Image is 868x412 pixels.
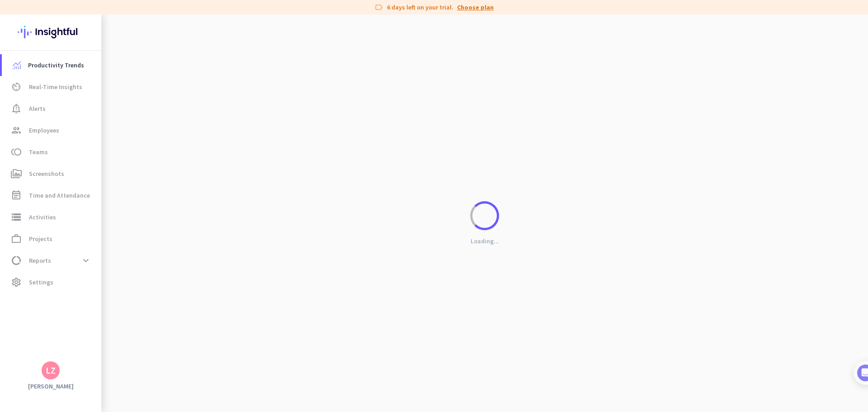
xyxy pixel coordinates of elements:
span: Settings [29,277,53,288]
p: Loading... [471,237,499,245]
i: storage [11,212,22,223]
i: toll [11,147,22,157]
a: groupEmployees [2,119,101,141]
i: event_note [11,190,22,201]
a: event_noteTime and Attendance [2,185,101,206]
a: storageActivities [2,206,101,228]
i: label [374,3,383,12]
i: notification_important [11,103,22,114]
a: av_timerReal-Time Insights [2,76,101,98]
a: Choose plan [457,3,494,12]
i: work_outline [11,233,22,244]
i: settings [11,277,22,288]
span: Alerts [29,103,46,114]
img: menu-item [13,61,21,69]
span: Screenshots [29,168,64,179]
span: Employees [29,125,59,136]
div: LZ [46,366,56,375]
a: work_outlineProjects [2,228,101,250]
span: Time and Attendance [29,190,90,201]
span: Teams [29,147,48,157]
a: settingsSettings [2,271,101,293]
span: Activities [29,212,56,223]
i: perm_media [11,168,22,179]
img: Insightful logo [18,14,84,50]
span: Productivity Trends [28,60,84,71]
a: menu-itemProductivity Trends [2,54,101,76]
span: Reports [29,255,51,266]
a: notification_importantAlerts [2,98,101,119]
a: data_usageReportsexpand_more [2,250,101,271]
span: Projects [29,233,52,244]
a: perm_mediaScreenshots [2,163,101,185]
i: data_usage [11,255,22,266]
i: av_timer [11,81,22,92]
span: Real-Time Insights [29,81,82,92]
button: expand_more [78,252,94,269]
a: tollTeams [2,141,101,163]
i: group [11,125,22,136]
